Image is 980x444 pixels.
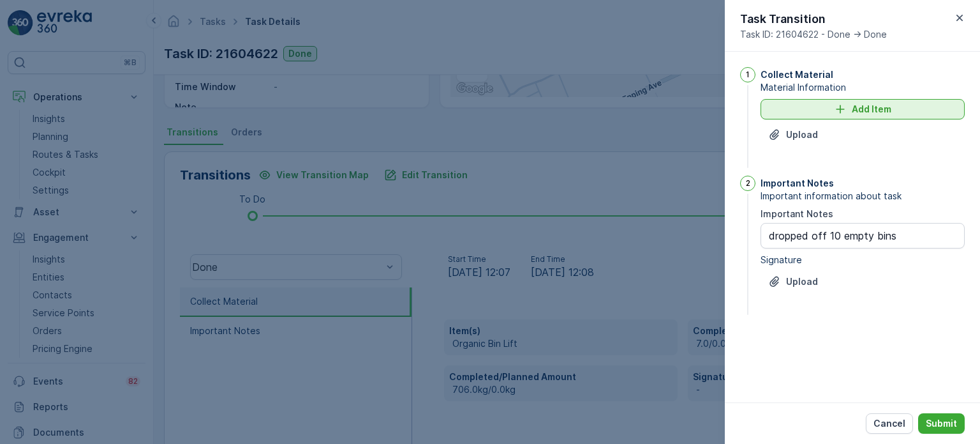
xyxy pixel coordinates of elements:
button: Upload File [761,125,826,145]
span: Material Information [761,81,965,94]
p: Upload [786,275,818,288]
p: Signature [761,254,802,266]
span: Important information about task [761,190,965,203]
button: Upload File [761,272,826,292]
p: Add Item [852,103,891,116]
button: Add Item [761,99,965,119]
p: Upload [786,128,818,141]
p: Collect Material [761,68,833,81]
p: Task Transition [740,10,887,28]
span: Task ID: 21604622 - Done -> Done [740,28,887,41]
div: 1 [740,67,755,82]
button: Cancel [866,413,913,434]
div: 2 [740,176,755,191]
p: Important Notes [761,177,834,190]
button: Submit [918,413,965,434]
p: Cancel [873,417,905,430]
p: Submit [926,417,957,430]
label: Important Notes [761,208,833,219]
